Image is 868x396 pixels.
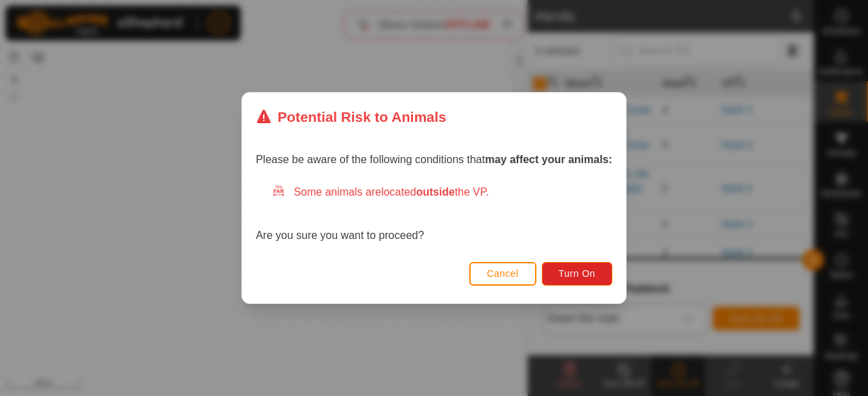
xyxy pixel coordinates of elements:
span: Cancel [487,268,519,279]
button: Cancel [469,262,536,286]
div: Are you sure you want to proceed? [256,184,612,244]
div: Some animals are [272,184,612,200]
div: Potential Risk to Animals [256,106,446,127]
button: Turn On [542,262,612,286]
span: located the VP. [381,186,489,198]
strong: outside [416,186,455,198]
span: Please be aware of the following conditions that [256,154,612,165]
span: Turn On [559,268,595,279]
strong: may affect your animals: [485,154,612,165]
